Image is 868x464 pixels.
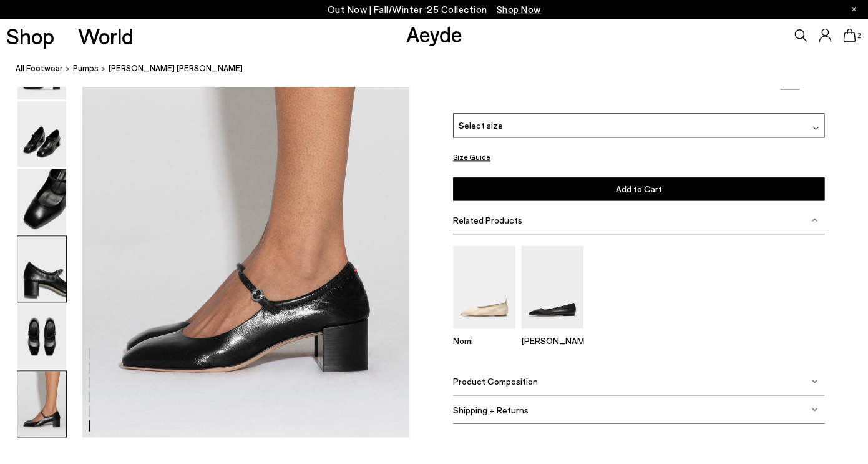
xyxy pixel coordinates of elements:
[328,2,541,17] p: Out Now | Fall/Winter ‘25 Collection
[6,25,54,47] a: Shop
[109,62,243,76] span: [PERSON_NAME] [PERSON_NAME]
[811,378,817,385] img: svg%3E
[843,29,856,42] a: 2
[453,336,515,347] p: Nomi
[17,237,66,302] img: Aline Leather Mary-Jane Pumps - Image 4
[616,184,662,195] span: Add to Cart
[521,336,583,347] p: [PERSON_NAME]
[453,246,515,329] img: Nomi Ruched Flats
[16,62,63,76] a: All Footwear
[16,52,868,87] nav: breadcrumb
[497,4,541,15] span: Navigate to /collections/new-in
[406,21,462,47] a: Aeyde
[811,217,817,224] img: svg%3E
[17,304,66,370] img: Aline Leather Mary-Jane Pumps - Image 5
[812,126,819,132] img: svg%3E
[453,377,538,387] span: Product Composition
[73,62,99,76] a: pumps
[73,64,99,74] span: pumps
[453,320,515,347] a: Nomi Ruched Flats Nomi
[521,246,583,329] img: Ida Leather Square-Toe Flats
[17,169,66,235] img: Aline Leather Mary-Jane Pumps - Image 3
[453,178,825,201] button: Add to Cart
[78,25,134,47] a: World
[811,407,817,413] img: svg%3E
[459,119,503,132] span: Select size
[521,320,583,347] a: Ida Leather Square-Toe Flats [PERSON_NAME]
[453,215,522,226] span: Related Products
[17,372,66,437] img: Aline Leather Mary-Jane Pumps - Image 6
[856,32,862,39] span: 2
[453,405,529,415] span: Shipping + Returns
[17,102,66,167] img: Aline Leather Mary-Jane Pumps - Image 2
[453,150,490,165] button: Size Guide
